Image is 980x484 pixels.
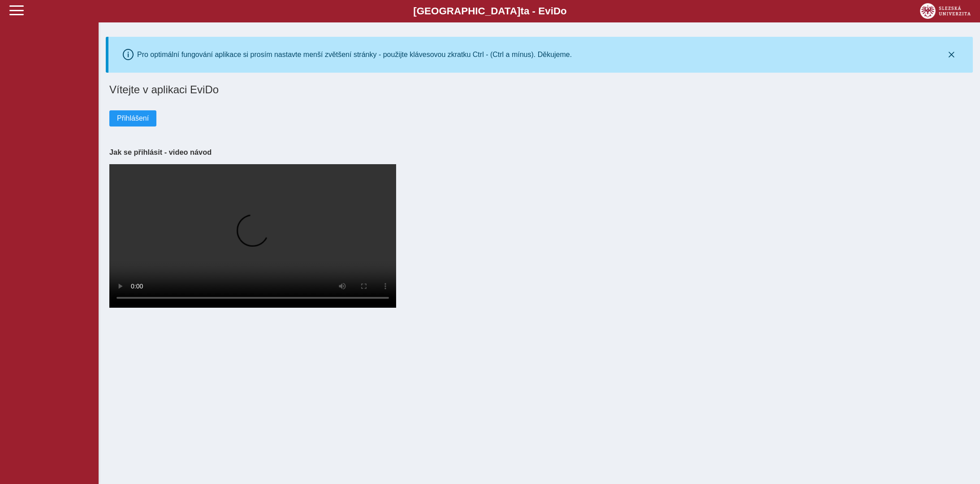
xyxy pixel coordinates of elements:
[520,5,523,17] span: t
[137,51,572,59] div: Pro optimální fungování aplikace si prosím nastavte menší zvětšení stránky - použijte klávesovou ...
[27,5,953,17] b: [GEOGRAPHIC_DATA] a - Evi
[117,114,149,122] span: Přihlášení
[920,3,971,19] img: logo_web_su.png
[109,110,156,126] button: Přihlášení
[553,5,561,17] span: D
[561,5,567,17] span: o
[109,148,969,157] h3: Jak se přihlásit - video návod
[109,164,396,308] video: Your browser does not support the video tag.
[109,83,969,96] h1: Vítejte v aplikaci EviDo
